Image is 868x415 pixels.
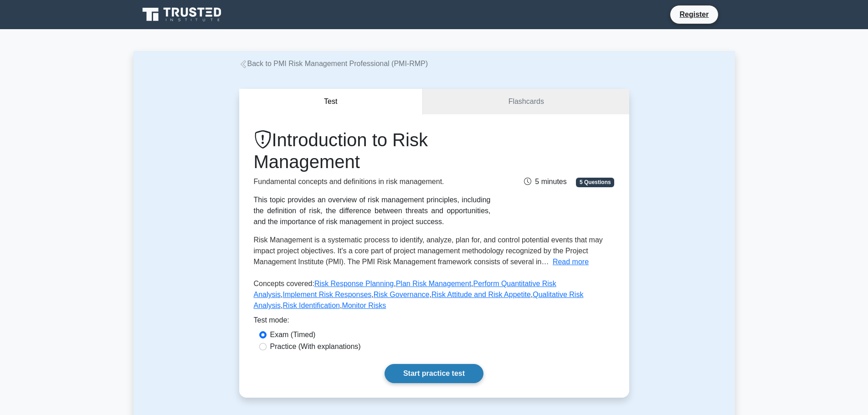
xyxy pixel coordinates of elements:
[239,60,428,67] a: Back to PMI Risk Management Professional (PMI-RMP)
[385,364,483,383] a: Start practice test
[674,9,714,20] a: Register
[396,280,471,287] a: Plan Risk Management
[283,302,340,309] a: Risk Identification
[374,291,430,298] a: Risk Governance
[239,89,423,115] button: Test
[254,315,615,329] div: Test mode:
[576,178,614,187] span: 5 Questions
[254,129,491,173] h1: Introduction to Risk Management
[283,291,372,298] a: Implement Risk Responses
[524,178,566,185] span: 5 minutes
[314,280,394,287] a: Risk Response Planning
[270,329,316,340] label: Exam (Timed)
[270,341,361,352] label: Practice (With explanations)
[431,291,531,298] a: Risk Attitude and Risk Appetite
[423,89,629,115] a: Flashcards
[254,195,491,227] div: This topic provides an overview of risk management principles, including the definition of risk, ...
[254,291,584,309] a: Qualitative Risk Analysis
[342,302,386,309] a: Monitor Risks
[254,278,615,315] p: Concepts covered: , , , , , , , ,
[553,256,589,267] button: Read more
[254,176,491,187] p: Fundamental concepts and definitions in risk management.
[254,236,603,266] span: Risk Management is a systematic process to identify, analyze, plan for, and control potential eve...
